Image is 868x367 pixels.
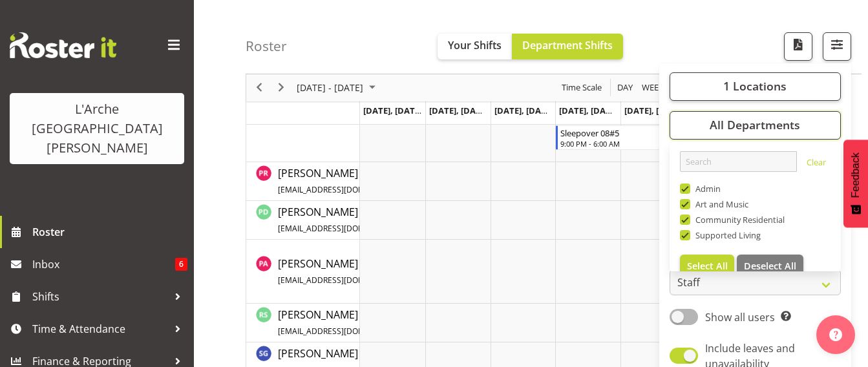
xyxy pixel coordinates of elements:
[559,105,618,116] span: [DATE], [DATE]
[429,105,488,116] span: [DATE], [DATE]
[278,257,463,286] span: [PERSON_NAME]
[494,105,553,116] span: [DATE], [DATE]
[270,74,292,101] div: next period
[248,74,270,101] div: previous period
[246,39,287,54] h4: Roster
[690,183,721,194] span: Admin
[278,223,407,234] span: [EMAIL_ADDRESS][DOMAIN_NAME]
[823,32,851,61] button: Filter Shifts
[175,258,187,271] span: 6
[278,204,458,235] a: [PERSON_NAME][EMAIL_ADDRESS][DOMAIN_NAME]
[32,287,168,306] span: Shifts
[363,105,422,116] span: [DATE], [DATE]
[829,328,842,341] img: help-xxl-2.png
[278,205,458,235] span: [PERSON_NAME]
[278,165,458,196] a: [PERSON_NAME][EMAIL_ADDRESS][DOMAIN_NAME]
[850,152,862,198] span: Feedback
[843,140,868,227] button: Feedback - Show survey
[292,74,383,101] div: September 15 - 21, 2025
[690,215,785,225] span: Community Residential
[512,34,623,59] button: Department Shifts
[246,240,360,304] td: Pranisha Adhikari resource
[640,80,665,96] span: Week
[295,80,365,96] span: [DATE] - [DATE]
[246,201,360,240] td: Pauline Denton resource
[278,308,458,337] span: [PERSON_NAME]
[278,256,463,287] a: [PERSON_NAME][EMAIL_ADDRESS][DOMAIN_NAME]
[616,80,634,96] span: Day
[438,34,512,59] button: Your Shifts
[690,230,761,240] span: Supported Living
[624,105,683,116] span: [DATE], [DATE]
[690,199,749,209] span: Art and Music
[278,307,458,338] a: [PERSON_NAME][EMAIL_ADDRESS][DOMAIN_NAME]
[680,255,735,278] button: Select All
[522,38,613,52] span: Department Shifts
[670,72,841,101] button: 1 Locations
[723,79,787,94] span: 1 Locations
[784,32,812,61] button: Download a PDF of the roster according to the set date range.
[807,156,826,172] a: Clear
[705,310,775,324] span: Show all users
[246,304,360,342] td: Roisin Smith resource
[273,80,290,96] button: Next
[251,80,268,96] button: Previous
[560,80,604,96] button: Time Scale
[246,162,360,201] td: Paige Reynolds resource
[710,118,800,133] span: All Departments
[23,100,171,158] div: L'Arche [GEOGRAPHIC_DATA][PERSON_NAME]
[680,151,797,172] input: Search
[278,326,407,337] span: [EMAIL_ADDRESS][DOMAIN_NAME]
[32,255,175,274] span: Inbox
[10,32,116,58] img: Rosterit website logo
[556,125,684,150] div: Nena Barwell"s event - Sleepover 08#5 Begin From Thursday, September 18, 2025 at 9:00:00 PM GMT+1...
[670,111,841,140] button: All Departments
[615,80,635,96] button: Timeline Day
[737,255,803,278] button: Deselect All
[640,80,666,96] button: Timeline Week
[687,260,728,272] span: Select All
[560,80,603,96] span: Time Scale
[560,138,681,149] div: 9:00 PM - 6:00 AM
[278,275,407,286] span: [EMAIL_ADDRESS][DOMAIN_NAME]
[32,222,187,242] span: Roster
[560,126,681,139] div: Sleepover 08#5
[448,38,502,52] span: Your Shifts
[32,319,168,339] span: Time & Attendance
[278,166,458,196] span: [PERSON_NAME]
[744,260,796,272] span: Deselect All
[295,80,381,96] button: September 2025
[278,184,407,195] span: [EMAIL_ADDRESS][DOMAIN_NAME]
